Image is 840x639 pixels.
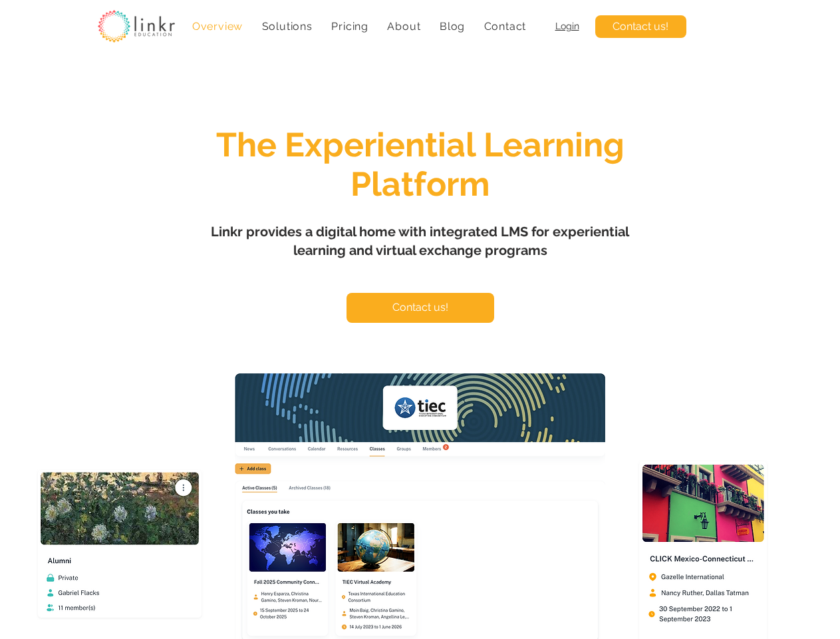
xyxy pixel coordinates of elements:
[484,20,527,33] span: Contact
[440,20,465,33] span: Blog
[613,19,668,34] span: Contact us!
[433,13,472,39] a: Blog
[347,293,494,323] a: Contact us!
[211,224,629,258] span: Linkr provides a digital home with integrated LMS for experiential learning and virtual exchange ...
[98,10,175,43] img: linkr_logo_transparentbg.png
[325,13,375,39] a: Pricing
[255,13,319,39] div: Solutions
[595,15,686,38] a: Contact us!
[186,13,250,39] a: Overview
[555,21,579,31] a: Login
[186,13,533,39] nav: Site
[477,13,533,39] a: Contact
[39,471,200,616] img: linkr hero 4.png
[387,20,420,33] span: About
[192,20,243,33] span: Overview
[262,20,313,33] span: Solutions
[392,300,448,315] span: Contact us!
[380,13,428,39] div: About
[216,125,625,204] span: The Experiential Learning Platform
[331,20,368,33] span: Pricing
